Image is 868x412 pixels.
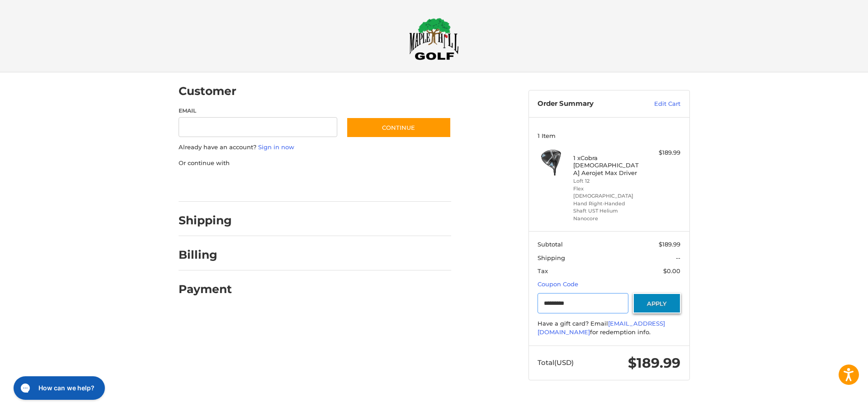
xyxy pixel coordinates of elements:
[663,267,680,275] span: $0.00
[179,282,232,296] h2: Payment
[179,213,232,227] h2: Shipping
[573,177,642,185] li: Loft 12
[179,143,451,152] p: Already have an account?
[179,107,338,115] label: Email
[258,143,294,151] a: Sign in now
[179,159,451,168] p: Or continue with
[659,241,680,248] span: $189.99
[538,254,565,261] span: Shipping
[329,176,396,193] iframe: PayPal-venmo
[538,132,680,139] h3: 1 Item
[633,293,681,313] button: Apply
[676,254,680,261] span: --
[538,319,680,337] div: Have a gift card? Email for redemption info.
[645,148,680,157] div: $189.99
[793,388,868,412] iframe: Google Customer Reviews
[538,358,574,367] span: Total (USD)
[635,99,680,109] a: Edit Cart
[538,99,635,109] h3: Order Summary
[573,154,642,176] h4: 1 x Cobra [DEMOGRAPHIC_DATA] Aerojet Max Driver
[573,185,642,200] li: Flex [DEMOGRAPHIC_DATA]
[252,176,320,193] iframe: PayPal-paylater
[538,241,563,248] span: Subtotal
[573,207,642,222] li: Shaft UST Helium Nanocore
[9,373,108,403] iframe: Gorgias live chat messenger
[538,280,578,288] a: Coupon Code
[179,248,231,262] h2: Billing
[628,355,680,371] span: $189.99
[538,267,548,275] span: Tax
[538,293,628,313] input: Gift Certificate or Coupon Code
[346,117,451,138] button: Continue
[175,176,243,193] iframe: PayPal-paypal
[573,200,642,208] li: Hand Right-Handed
[179,84,236,98] h2: Customer
[409,18,459,60] img: Maple Hill Golf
